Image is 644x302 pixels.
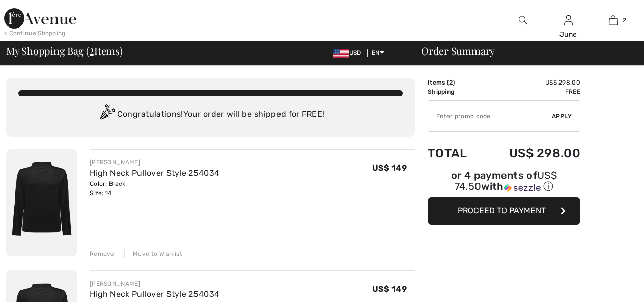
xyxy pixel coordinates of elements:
[90,279,219,288] div: [PERSON_NAME]
[428,171,580,197] div: or 4 payments ofUS$ 74.50withSezzle Click to learn more about Sezzle
[90,289,219,299] a: High Neck Pullover Style 254034
[409,46,638,56] div: Order Summary
[90,168,219,178] a: High Neck Pullover Style 254034
[89,43,94,57] span: 2
[372,49,384,57] span: EN
[333,49,366,57] span: USD
[449,79,453,86] span: 2
[6,149,77,256] img: High Neck Pullover Style 254034
[623,16,626,25] span: 2
[372,163,407,173] span: US$ 149
[333,49,349,58] img: US Dollar
[591,14,635,26] a: 2
[4,8,76,29] img: 1ère Avenue
[482,87,580,96] td: Free
[4,29,66,38] div: < Continue Shopping
[609,14,618,26] img: My Bag
[18,104,403,125] div: Congratulations! Your order will be shipped for FREE!
[458,206,546,215] span: Proceed to Payment
[428,171,580,194] div: or 4 payments of with
[564,14,573,26] img: My Info
[428,136,482,171] td: Total
[455,169,557,193] span: US$ 74.50
[564,15,573,25] a: Sign In
[482,136,580,171] td: US$ 298.00
[124,249,182,258] div: Move to Wishlist
[90,158,219,167] div: [PERSON_NAME]
[97,104,117,125] img: Congratulation2.svg
[504,183,541,193] img: Sezzle
[428,87,482,96] td: Shipping
[372,284,407,294] span: US$ 149
[428,78,482,87] td: Items ( )
[90,179,219,198] div: Color: Black Size: 14
[482,78,580,87] td: US$ 298.00
[90,249,115,258] div: Remove
[428,197,580,225] button: Proceed to Payment
[552,112,572,121] span: Apply
[546,29,591,40] div: June
[6,46,123,56] span: My Shopping Bag ( Items)
[519,14,527,26] img: search the website
[428,101,552,131] input: Promo code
